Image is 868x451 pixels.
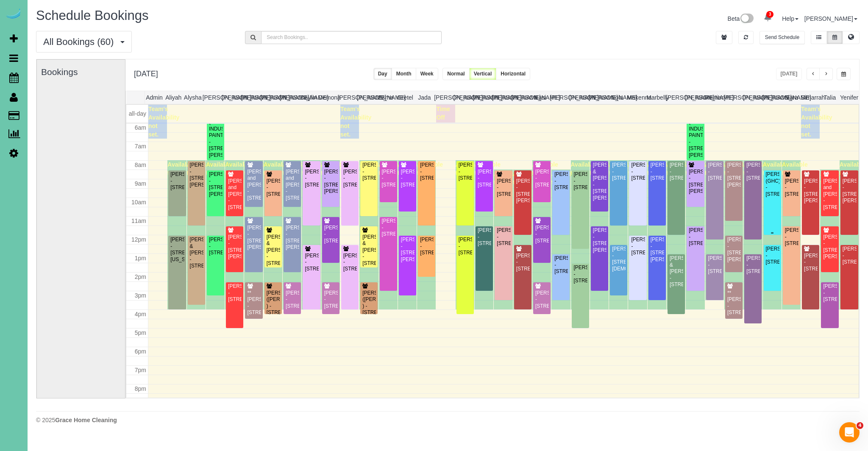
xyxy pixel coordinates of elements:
[667,161,693,176] span: Available time
[302,161,328,176] span: Available time
[247,225,261,251] div: [PERSON_NAME] - [STREET_ADDRESS][PERSON_NAME]
[266,290,280,316] div: [PERSON_NAME] ([PERSON_NAME] ) - [STREET_ADDRESS]
[5,8,22,20] img: Automaid Logo
[318,91,338,104] th: Demona
[573,264,587,284] div: [PERSON_NAME] - [STREET_ADDRESS]
[135,385,146,392] span: 8pm
[324,225,338,244] div: [PERSON_NAME] - [STREET_ADDRESS]
[362,234,376,267] div: [PERSON_NAME] & [PERSON_NAME] - [STREET_ADDRESS]
[496,178,510,198] div: [PERSON_NAME] - [STREET_ADDRESS]
[135,311,146,317] span: 4pm
[324,290,338,309] div: [PERSON_NAME] - [STREET_ADDRESS]
[398,161,424,176] span: Available time
[666,91,685,104] th: [PERSON_NAME]
[36,416,860,424] div: © 2025
[823,283,837,303] div: [PERSON_NAME] - [STREET_ADDRESS]
[765,171,779,198] div: [PERSON_NAME] (GHC) - [STREET_ADDRESS]
[857,422,863,429] span: 4
[631,237,645,256] div: [PERSON_NAME] - [STREET_ADDRESS]
[782,15,798,22] a: Help
[264,161,289,176] span: Available time
[496,68,530,80] button: Horizontal
[260,91,280,104] th: [PERSON_NAME]
[145,91,164,104] th: Admin
[357,91,376,104] th: [PERSON_NAME]
[134,68,158,78] h2: [DATE]
[727,290,741,316] div: **[PERSON_NAME] - [STREET_ADDRESS]
[631,162,645,181] div: [PERSON_NAME] - [STREET_ADDRESS]
[244,161,270,176] span: Available time
[535,290,549,309] div: [PERSON_NAME] - [STREET_ADDRESS]
[266,178,280,198] div: [PERSON_NAME] - [STREET_ADDRESS]
[650,162,664,181] div: [PERSON_NAME] - [STREET_ADDRESS]
[135,367,146,373] span: 7pm
[516,253,530,272] div: [PERSON_NAME] - [STREET_ADDRESS]
[36,8,148,23] span: Schedule Bookings
[839,422,860,443] iframe: Intercom live chat
[686,161,712,176] span: Available time
[516,178,530,204] div: [PERSON_NAME] - [STREET_ADDRESS][PERSON_NAME]
[608,91,627,104] th: Lola
[135,348,146,355] span: 6pm
[648,161,673,176] span: Available time
[765,246,779,265] div: [PERSON_NAME] - [STREET_ADDRESS]
[535,225,549,244] div: [PERSON_NAME] - [STREET_ADDRESS]
[135,273,146,280] span: 2pm
[247,169,261,201] div: [PERSON_NAME] and [PERSON_NAME] - [STREET_ADDRESS]
[728,15,754,22] a: Beta
[285,290,299,309] div: [PERSON_NAME] - [STREET_ADDRESS]
[705,161,731,176] span: Available time
[494,170,520,186] span: Available time
[513,170,539,186] span: Available time
[492,91,512,104] th: [PERSON_NAME]
[170,237,184,263] div: [PERSON_NAME] - [STREET_ADDRESS][US_STATE]
[434,91,453,104] th: [PERSON_NAME]
[708,255,722,275] div: [PERSON_NAME] - [STREET_ADDRESS]
[135,255,146,262] span: 1pm
[475,161,501,176] span: Available time
[228,234,242,260] div: [PERSON_NAME] - [STREET_ADDRESS][PERSON_NAME]
[573,171,587,191] div: [PERSON_NAME] - [STREET_ADDRESS]
[247,290,261,316] div: **[PERSON_NAME] - [STREET_ADDRESS]
[685,91,704,104] th: [PERSON_NAME]
[531,91,550,104] th: Kasi
[131,217,146,224] span: 11am
[589,91,608,104] th: [PERSON_NAME]
[723,91,743,104] th: [PERSON_NAME]
[55,417,117,423] strong: Grace Home Cleaning
[590,161,616,176] span: Available time
[442,68,469,80] button: Normal
[280,91,299,104] th: [PERSON_NAME]
[571,161,597,176] span: Available time
[285,169,299,201] div: [PERSON_NAME] and [PERSON_NAME] - [STREET_ADDRESS]
[209,237,223,256] div: [PERSON_NAME] - [STREET_ADDRESS]
[766,11,773,18] span: 3
[206,161,232,176] span: Available time
[392,68,416,80] button: Month
[782,161,808,176] span: Available time
[43,36,118,47] span: All Bookings (60)
[763,161,789,176] span: Available time
[688,227,702,247] div: [PERSON_NAME] - [STREET_ADDRESS]
[241,91,261,104] th: [PERSON_NAME]
[458,162,472,181] div: [PERSON_NAME] - [STREET_ADDRESS]
[785,178,798,198] div: [PERSON_NAME] - [STREET_ADDRESS]
[283,161,309,176] span: Available time
[381,169,395,188] div: [PERSON_NAME] - [STREET_ADDRESS]
[222,91,241,104] th: [PERSON_NAME]
[420,162,434,181] div: [PERSON_NAME] - [STREET_ADDRESS]
[285,225,299,251] div: [PERSON_NAME] - [STREET_ADDRESS][PERSON_NAME]
[550,91,569,104] th: [PERSON_NAME]
[762,91,782,104] th: [PERSON_NAME]
[135,161,146,168] span: 8am
[477,169,491,188] div: [PERSON_NAME] - [STREET_ADDRESS]
[688,169,702,195] div: [PERSON_NAME] - [STREET_ADDRESS][PERSON_NAME]
[743,91,762,104] th: [PERSON_NAME]
[669,255,683,288] div: [PERSON_NAME] & [PERSON_NAME] - [STREET_ADDRESS]
[627,91,647,104] th: Makenna
[646,91,666,104] th: Marbelly
[135,143,146,150] span: 7am
[359,161,385,176] span: Available time
[551,170,577,186] span: Available time
[381,218,395,237] div: [PERSON_NAME] - [STREET_ADDRESS]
